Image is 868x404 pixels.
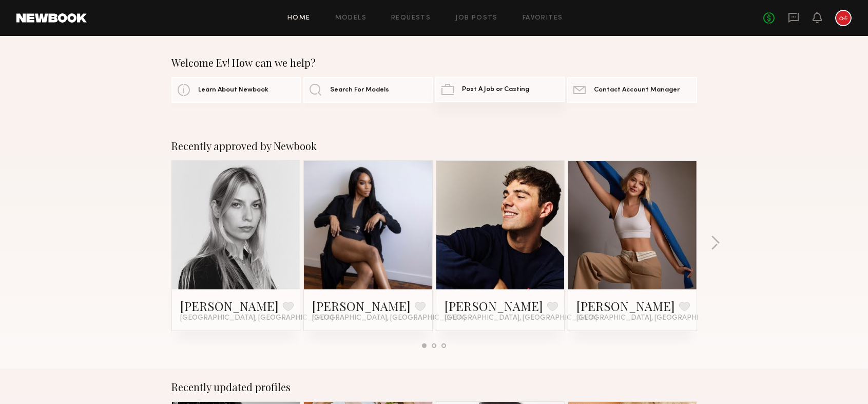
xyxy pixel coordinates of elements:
[445,298,543,314] a: [PERSON_NAME]
[391,15,431,22] a: Requests
[567,77,697,103] a: Contact Account Manager
[171,140,697,152] div: Recently approved by Newbook
[180,298,279,314] a: [PERSON_NAME]
[312,314,465,322] span: [GEOGRAPHIC_DATA], [GEOGRAPHIC_DATA]
[198,87,268,94] span: Learn About Newbook
[335,15,367,22] a: Models
[171,381,697,393] div: Recently updated profiles
[180,314,333,322] span: [GEOGRAPHIC_DATA], [GEOGRAPHIC_DATA]
[455,15,498,22] a: Job Posts
[576,314,729,322] span: [GEOGRAPHIC_DATA], [GEOGRAPHIC_DATA]
[576,298,675,314] a: [PERSON_NAME]
[445,314,597,322] span: [GEOGRAPHIC_DATA], [GEOGRAPHIC_DATA]
[462,86,529,93] span: Post A Job or Casting
[330,87,389,94] span: Search For Models
[312,298,411,314] a: [PERSON_NAME]
[171,57,697,69] div: Welcome Ev! How can we help?
[435,77,565,102] a: Post A Job or Casting
[594,87,680,94] span: Contact Account Manager
[171,77,301,103] a: Learn About Newbook
[523,15,563,22] a: Favorites
[303,77,433,103] a: Search For Models
[287,15,311,22] a: Home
